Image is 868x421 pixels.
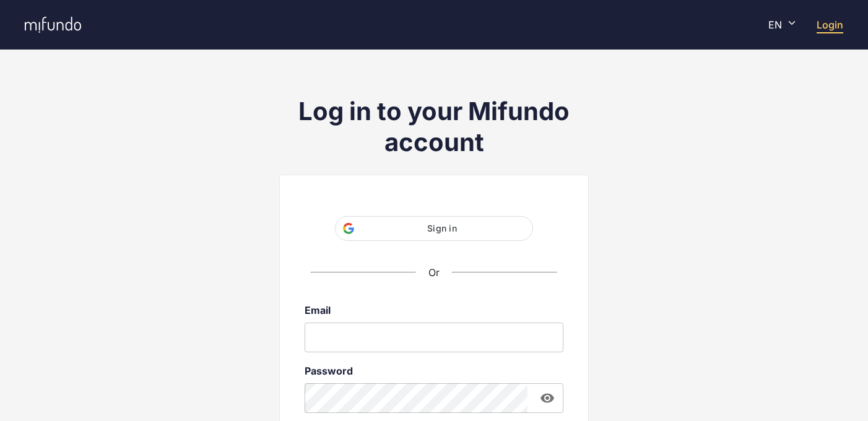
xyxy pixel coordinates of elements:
[428,266,440,279] span: Or
[359,223,525,233] span: Sign in
[305,365,563,377] label: Password
[768,19,797,31] div: EN
[817,19,843,31] a: Login
[305,304,563,316] label: Email
[335,216,533,241] div: Sign in
[279,96,589,158] h1: Log in to your Mifundo account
